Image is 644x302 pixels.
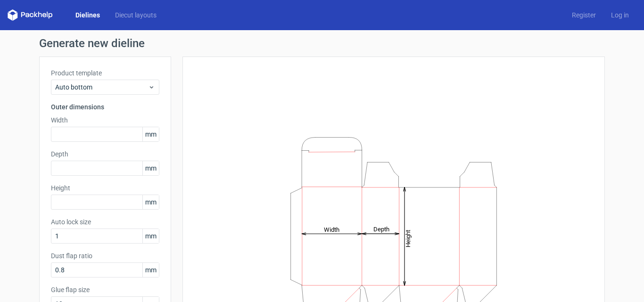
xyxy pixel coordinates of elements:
label: Auto lock size [51,217,159,227]
label: Height [51,183,159,193]
label: Product template [51,68,159,78]
span: mm [142,229,159,243]
a: Log in [603,10,636,20]
tspan: Depth [373,226,389,233]
tspan: Height [405,229,412,247]
h1: Generate new dieline [39,38,605,49]
span: mm [142,263,159,277]
span: mm [142,161,159,175]
label: Glue flap size [51,285,159,294]
span: Auto bottom [55,82,148,92]
a: Register [564,10,603,20]
a: Dielines [68,10,107,20]
span: mm [142,127,159,141]
label: Dust flap ratio [51,251,159,261]
tspan: Width [324,226,339,233]
a: Diecut layouts [107,10,164,20]
h3: Outer dimensions [51,102,159,112]
span: mm [142,195,159,209]
label: Depth [51,149,159,159]
label: Width [51,115,159,125]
